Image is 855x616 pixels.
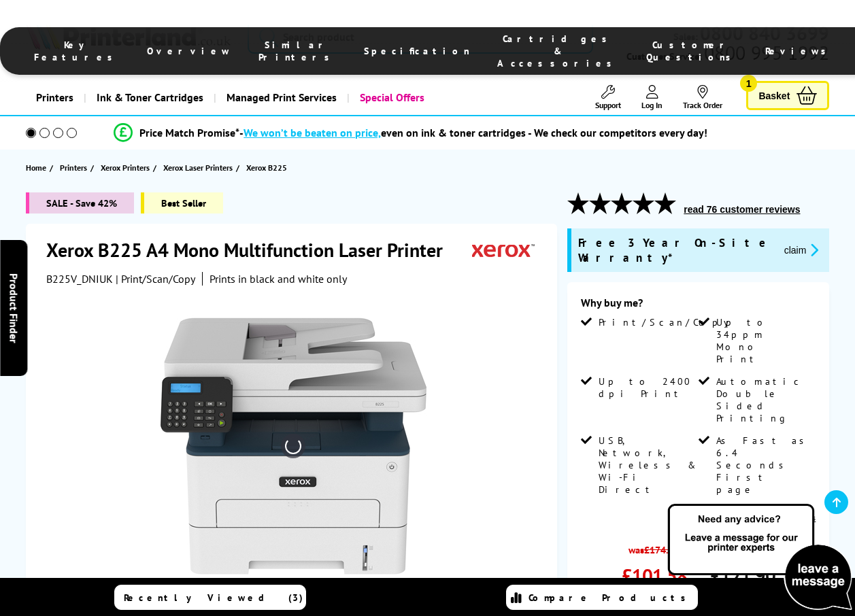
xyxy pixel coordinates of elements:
span: B225V_DNIUK [46,272,113,286]
span: Up to 2400 dpi Print [599,375,696,400]
span: Cartridges & Accessories [497,33,619,69]
span: Specification [364,45,470,57]
span: Home [26,160,46,175]
a: Basket 1 [746,81,829,110]
a: Xerox Laser Printers [163,160,236,175]
span: As Fast as 6.4 Seconds First page [716,434,814,496]
span: Key Features [34,39,120,63]
span: SALE - Save 42% [26,192,134,213]
div: - even on ink & toner cartridges - We check our competitors every day! [239,126,707,139]
strike: £174.90 [644,543,680,556]
a: Printers [26,80,84,115]
li: modal_Promise [7,121,815,145]
div: Why buy me? [581,296,816,316]
span: Price Match Promise* [139,126,239,139]
a: Printers [60,160,90,175]
span: Automatic Double Sided Printing [716,375,814,424]
span: | Print/Scan/Copy [116,272,195,286]
span: Xerox Printers [101,160,150,175]
img: Xerox [472,237,535,262]
a: Home [26,160,50,175]
span: Reviews [765,45,833,57]
a: Recently Viewed (3) [114,585,306,610]
a: Xerox Printers [101,160,153,175]
span: £101.58 [622,563,687,588]
span: We won’t be beaten on price, [244,126,381,139]
button: read 76 customer reviews [680,203,804,216]
a: Special Offers [347,80,435,115]
span: Best Seller [141,192,223,213]
span: Support [595,100,621,110]
span: Basket [758,86,790,105]
span: Product Finder [7,273,20,343]
a: Ink & Toner Cartridges [84,80,214,115]
a: Track Order [683,85,722,110]
span: Compare Products [529,592,693,604]
span: Print/Scan/Copy [599,316,739,328]
img: Xerox B225 [160,313,426,579]
span: was [622,536,687,556]
span: Xerox B225 [246,162,287,173]
span: Overview [147,45,231,57]
button: promo-description [780,242,823,258]
span: Recently Viewed (3) [124,592,303,604]
span: Similar Printers [258,39,337,63]
span: 1 [740,75,757,92]
span: Free 3 Year On-Site Warranty* [578,235,773,265]
h1: Xerox B225 A4 Mono Multifunction Laser Printer [46,237,456,262]
span: Xerox Laser Printers [163,160,233,175]
i: Prints in black and white only [209,272,347,286]
span: Customer Questions [646,39,738,63]
span: Ink & Toner Cartridges [97,80,203,115]
span: Printers [60,160,87,175]
img: Open Live Chat window [665,502,855,613]
span: Up to 34ppm Mono Print [716,316,814,365]
a: Compare Products [506,585,698,610]
a: Managed Print Services [214,80,347,115]
span: Log In [641,100,663,110]
a: Log In [641,85,663,110]
a: Support [595,85,621,110]
span: USB, Network, Wireless & Wi-Fi Direct [599,434,696,496]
